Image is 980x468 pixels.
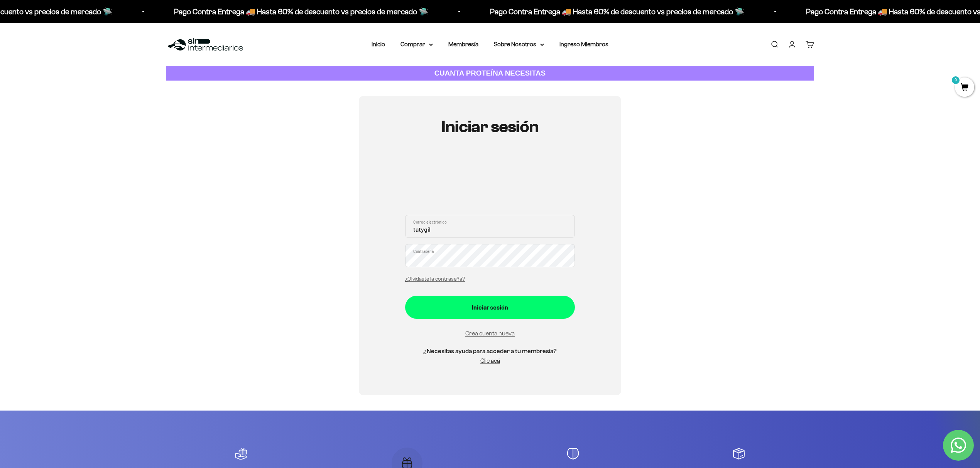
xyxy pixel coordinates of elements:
[405,118,575,136] h1: Iniciar sesión
[405,276,465,282] a: ¿Olvidaste la contraseña?
[955,84,974,92] a: 0
[494,39,544,49] summary: Sobre Nosotros
[174,5,428,18] p: Pago Contra Entrega 🚚 Hasta 60% de descuento vs precios de mercado 🛸
[951,76,960,85] mark: 0
[480,357,500,364] a: Clic acá
[405,346,575,356] h5: ¿Necesitas ayuda para acceder a tu membresía?
[434,69,546,77] strong: CUANTA PROTEÍNA NECESITAS
[465,330,515,337] a: Crea cuenta nueva
[448,41,478,47] a: Membresía
[405,159,575,205] iframe: Social Login Buttons
[421,302,559,312] div: Iniciar sesión
[405,296,575,319] button: Iniciar sesión
[490,5,744,18] p: Pago Contra Entrega 🚚 Hasta 60% de descuento vs precios de mercado 🛸
[372,41,385,47] a: Inicio
[166,66,814,81] a: CUANTA PROTEÍNA NECESITAS
[400,39,433,49] summary: Comprar
[559,41,608,47] a: Ingreso Miembros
